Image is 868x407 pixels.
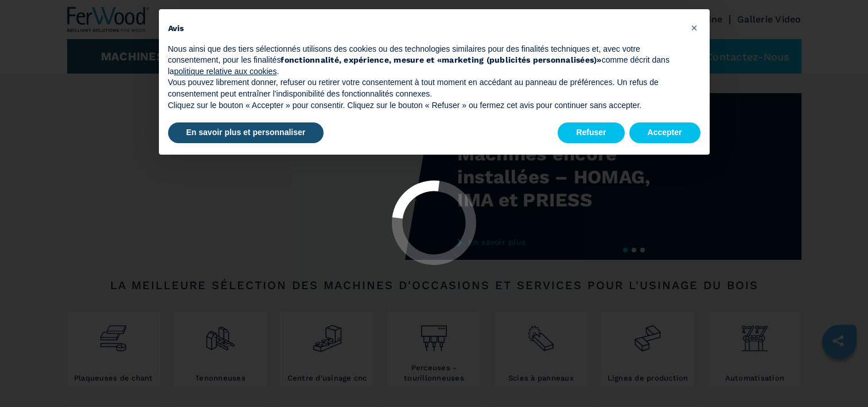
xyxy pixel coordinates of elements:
[174,67,277,76] a: politique relative aux cookies
[691,21,698,34] span: ×
[281,55,601,64] strong: fonctionnalité, expérience, mesure et «marketing (publicités personnalisées)»
[168,100,682,112] p: Cliquez sur le bouton « Accepter » pour consentir. Cliquez sur le bouton « Refuser » ou fermez ce...
[168,122,324,143] button: En savoir plus et personnaliser
[168,44,682,78] p: Nous ainsi que des tiers sélectionnés utilisons des cookies ou des technologies similaires pour d...
[558,122,624,143] button: Refuser
[629,122,700,143] button: Accepter
[168,23,682,34] h2: Avis
[168,77,682,99] p: Vous pouvez librement donner, refuser ou retirer votre consentement à tout moment en accédant au ...
[686,18,704,37] button: Fermer cet avis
